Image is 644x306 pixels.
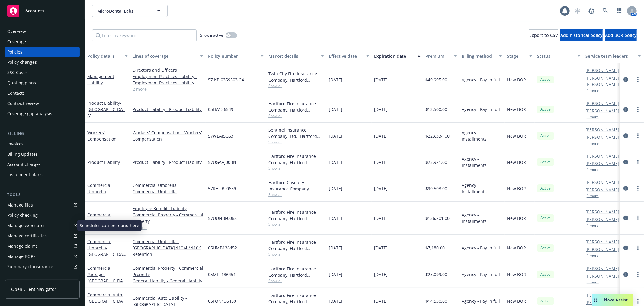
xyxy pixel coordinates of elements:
div: Status [537,53,574,59]
a: General Liability - General Liability [133,278,203,284]
a: Directors and Officers [133,67,203,73]
button: Effective date [326,49,372,63]
div: Overview [7,27,26,36]
a: more [634,271,642,278]
span: [DATE] [329,159,342,165]
a: Accounts [5,2,80,19]
span: Show all [268,166,324,171]
span: 57WEAJ5G63 [208,133,233,139]
a: [PERSON_NAME] [585,108,619,114]
div: Policy details [87,53,121,59]
span: - [GEOGRAPHIC_DATA] [87,272,126,290]
span: Agency - Pay in full [462,298,500,304]
span: Agency - Installments [462,156,502,168]
a: Product Liability [87,100,125,119]
div: Installment plans [7,170,43,180]
span: 05MLT136451 [208,271,236,278]
span: Show all [268,278,324,283]
button: Policy details [85,49,130,63]
a: circleInformation [622,132,630,139]
a: Commercial Package [87,212,111,224]
a: Summary of insurance [5,262,80,272]
span: [DATE] [329,133,342,139]
span: Show all [268,252,324,257]
span: New BOR [507,159,526,165]
span: MicroDental Labs [97,8,149,14]
a: [PERSON_NAME] [585,239,619,245]
span: 57RHUBF0659 [208,185,236,192]
a: more [634,76,642,83]
a: Policies [5,47,80,57]
div: Expiration date [374,53,414,59]
a: Switch app [613,5,625,17]
div: Market details [268,53,317,59]
input: Filter by keyword... [92,29,197,41]
a: more [634,132,642,139]
button: 1 more [587,194,599,198]
span: Open Client Navigator [11,286,56,292]
span: [DATE] [374,298,388,304]
span: [DATE] [374,245,388,251]
div: Hartford Fire Insurance Company, Hartford Insurance Group, Hartford Insurance Group (International) [268,265,324,278]
button: Service team leaders [583,49,643,63]
span: Agency - Pay in full [462,76,500,83]
a: [PERSON_NAME] [585,153,619,159]
span: [DATE] [329,298,342,304]
div: Hartford Fire Insurance Company, Hartford Insurance Group [268,100,324,113]
a: circleInformation [622,106,630,113]
a: Manage files [5,200,80,210]
span: New BOR [507,215,526,221]
a: circleInformation [622,244,630,252]
div: Coverage [7,37,26,47]
button: 1 more [587,254,599,257]
div: Stage [507,53,526,59]
span: Agency - Installments [462,212,502,224]
button: Stage [505,49,535,63]
a: Search [599,5,611,17]
a: circleInformation [622,76,630,83]
div: Manage claims [7,241,38,251]
span: 57UGAAJ00BN [208,159,236,165]
a: Commercial Umbrella [87,239,125,263]
a: Manage BORs [5,252,80,261]
span: Nova Assist [604,297,628,302]
span: Agency - Installments [462,129,502,142]
a: Report a Bug [585,5,598,17]
span: Active [540,186,552,191]
a: Coverage gap analysis [5,109,80,119]
span: [DATE] [374,76,388,83]
span: $75,921.00 [425,159,447,165]
a: [PERSON_NAME] [585,187,619,193]
button: Status [535,49,583,63]
span: Show all [268,83,324,88]
a: [PERSON_NAME] [585,209,619,215]
button: 1 more [587,115,599,119]
span: New BOR [507,133,526,139]
span: Add BOR policy [605,32,637,38]
span: Active [540,77,552,82]
span: Show all [268,192,324,197]
a: [PERSON_NAME] [PERSON_NAME] [585,75,633,87]
a: Installment plans [5,170,80,180]
a: [PERSON_NAME] [585,273,619,279]
span: [DATE] [374,133,388,139]
a: Manage certificates [5,231,80,241]
span: [DATE] [329,245,342,251]
a: SSC Cases [5,68,80,77]
span: New BOR [507,106,526,112]
a: Billing updates [5,149,80,159]
a: Manage exposures [5,221,80,230]
a: Commercial Package [87,265,125,290]
button: Billing method [459,49,505,63]
span: Active [540,272,552,277]
div: Manage exposures [7,221,46,230]
button: Premium [423,49,459,63]
a: 1 more [133,224,203,231]
button: 1 more [587,168,599,171]
div: Drag to move [592,294,600,306]
span: $223,334.00 [425,133,450,139]
a: more [634,106,642,113]
span: Active [540,245,552,251]
a: Account charges [5,160,80,169]
a: [PERSON_NAME] [585,265,619,272]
